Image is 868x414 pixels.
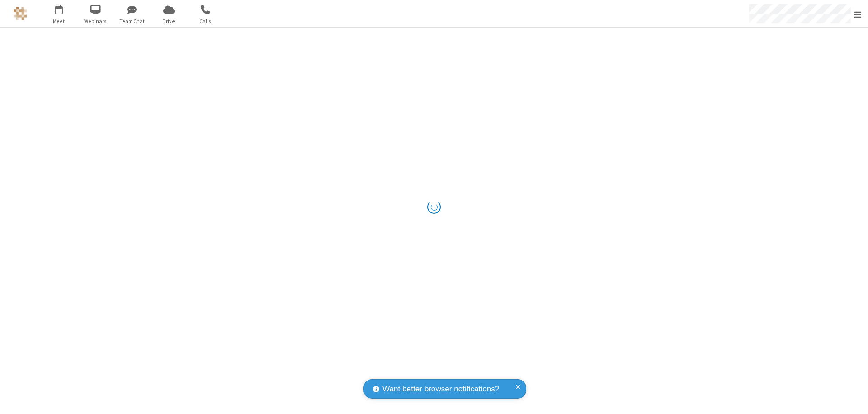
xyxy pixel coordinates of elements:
[189,17,222,25] span: Calls
[152,17,186,25] span: Drive
[14,7,27,20] img: QA Selenium DO NOT DELETE OR CHANGE
[115,17,149,25] span: Team Chat
[79,17,113,25] span: Webinars
[42,17,76,25] span: Meet
[382,383,499,395] span: Want better browser notifications?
